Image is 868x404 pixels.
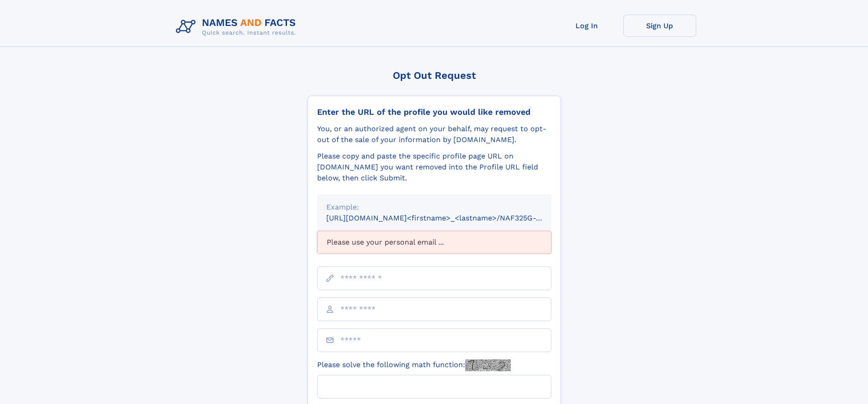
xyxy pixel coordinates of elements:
img: Logo Names and Facts [172,15,303,39]
small: [URL][DOMAIN_NAME]<firstname>_<lastname>/NAF325G-xxxxxxxx [326,214,569,222]
div: Enter the URL of the profile you would like removed [317,107,551,117]
label: Please solve the following math function: [317,359,511,371]
div: You, or an authorized agent on your behalf, may request to opt-out of the sale of your informatio... [317,123,551,145]
div: Opt Out Request [308,70,561,81]
div: Example: [326,202,542,213]
div: Please use your personal email ... [317,231,551,254]
a: Log In [550,15,623,37]
div: Please copy and paste the specific profile page URL on [DOMAIN_NAME] you want removed into the Pr... [317,151,551,184]
a: Sign Up [623,15,696,37]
